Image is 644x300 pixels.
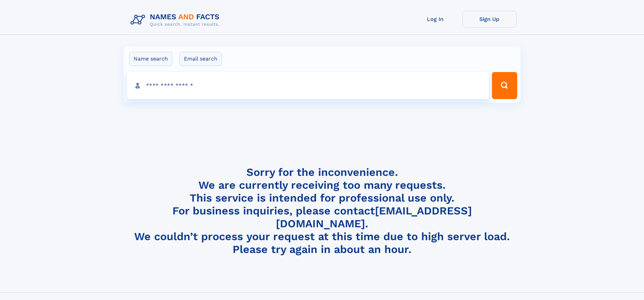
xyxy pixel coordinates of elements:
[462,11,517,27] a: Sign Up
[128,11,225,29] img: Logo Names and Facts
[492,72,517,99] button: Search Button
[129,52,172,66] label: Name search
[180,52,222,66] label: Email search
[408,11,462,27] a: Log In
[127,72,489,99] input: search input
[128,166,517,256] h4: Sorry for the inconvenience. We are currently receiving too many requests. This service is intend...
[276,204,472,230] a: [EMAIL_ADDRESS][DOMAIN_NAME]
